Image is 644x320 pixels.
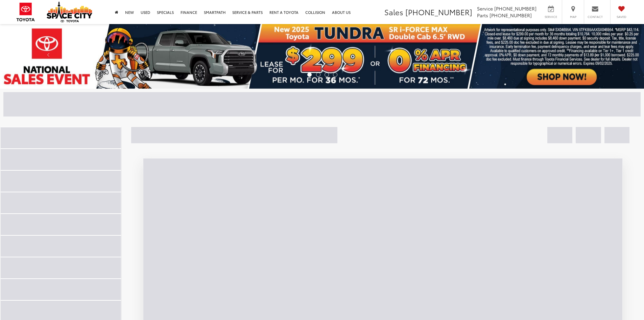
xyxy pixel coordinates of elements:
[543,15,558,19] span: Service
[494,5,536,12] span: [PHONE_NUMBER]
[477,12,488,19] span: Parts
[47,1,92,22] img: Space City Toyota
[566,15,580,19] span: Map
[477,5,493,12] span: Service
[384,6,403,17] span: Sales
[614,15,629,19] span: Saved
[588,15,603,19] span: Contact
[490,12,532,19] span: [PHONE_NUMBER]
[405,6,472,17] span: [PHONE_NUMBER]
